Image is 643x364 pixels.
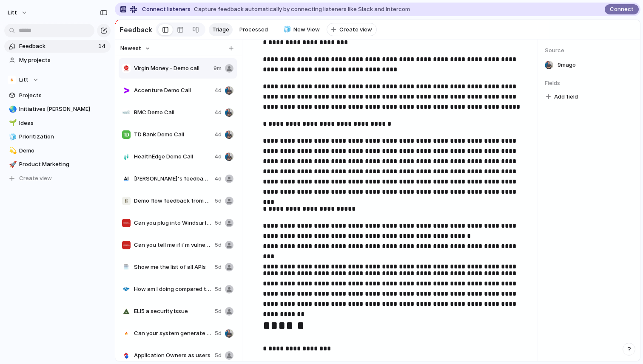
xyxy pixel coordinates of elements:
span: 5d [215,219,222,227]
a: Feedback14 [4,40,111,53]
button: Add field [545,91,579,102]
span: Can you tell me if i'm vulnerable to CVE-123 that is in the news? [134,241,211,249]
button: 💫 [8,147,16,155]
button: Litt [4,6,32,20]
span: 5d [215,197,222,205]
span: Prioritization [19,133,108,141]
a: Projects [4,89,111,102]
span: Demo [19,147,108,155]
a: 🧊New View [279,23,323,36]
button: Create view [327,23,377,37]
div: 🌏 [9,104,15,114]
span: 5d [215,285,222,293]
span: [PERSON_NAME]'s feedback on demo [134,175,211,183]
span: 4d [214,108,222,117]
span: Accenture Demo Call [134,86,211,95]
span: 5d [215,351,222,360]
span: Processed [239,25,268,34]
span: 5d [215,241,222,249]
div: 🧊 [283,25,289,34]
span: Create view [19,174,52,183]
span: Capture feedback automatically by connecting listeners like Slack and Intercom [194,5,410,14]
span: BMC Demo Call [134,108,211,117]
span: 14 [98,42,107,51]
span: New View [293,25,320,34]
span: Feedback [19,42,96,51]
span: Ideas [19,119,108,127]
span: Can you plug into Windsurf/Cursor as an MCP? [134,219,211,227]
span: HealthEdge Demo Call [134,152,211,161]
h2: Feedback [119,25,152,35]
a: 🌱Ideas [4,117,111,130]
span: TD Bank Demo Call [134,130,211,139]
a: 💫Demo [4,144,111,157]
span: Connect listeners [142,5,191,14]
span: 5d [215,307,222,316]
span: Create view [339,25,372,34]
button: 🌏 [8,105,16,113]
span: Demo flow feedback from Gili [134,197,211,205]
a: My projects [4,54,111,67]
button: 🧊 [8,133,16,141]
a: 🧊Prioritization [4,130,111,143]
span: Fields [545,79,633,87]
span: Newest [120,44,141,53]
span: 4d [214,86,222,95]
button: Connect [605,4,639,14]
a: Processed [236,23,271,36]
span: 4d [214,175,222,183]
span: Litt [19,76,28,84]
span: 9m ago [558,61,576,69]
span: My projects [19,56,108,65]
span: Triage [212,25,229,34]
span: 9m [213,64,222,73]
span: Initiatives [PERSON_NAME] [19,105,108,113]
button: Litt [4,73,111,86]
button: 🌱 [8,119,16,127]
div: 🌱 [9,118,15,128]
span: Can your system generate exploits to CVEs without pocs? [134,329,211,338]
button: 🚀 [8,160,16,169]
span: Source [545,46,633,55]
span: Virgin Money - Demo call [134,64,210,73]
span: Add field [554,93,578,101]
button: Create view [4,172,111,185]
span: 4d [214,152,222,161]
span: Show me the list of all APIs [134,263,211,271]
a: Triage [209,23,233,36]
div: 🧊 [9,132,15,142]
span: Application Owners as users [134,351,211,360]
a: 🚀Product Marketing [4,158,111,171]
span: ELI5 a security issue [134,307,211,316]
button: 🧊 [282,25,290,34]
span: How am I doing compared to my industry? [134,285,211,293]
span: Litt [8,8,17,17]
span: Projects [19,91,108,100]
span: 5d [215,263,222,271]
div: 🚀 [9,160,15,169]
span: 4d [214,130,222,139]
a: 🌏Initiatives [PERSON_NAME] [4,103,111,116]
span: Connect [610,5,634,14]
span: 5d [215,329,222,338]
span: Product Marketing [19,160,108,169]
button: Newest [119,43,152,54]
div: 💫 [9,146,15,155]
